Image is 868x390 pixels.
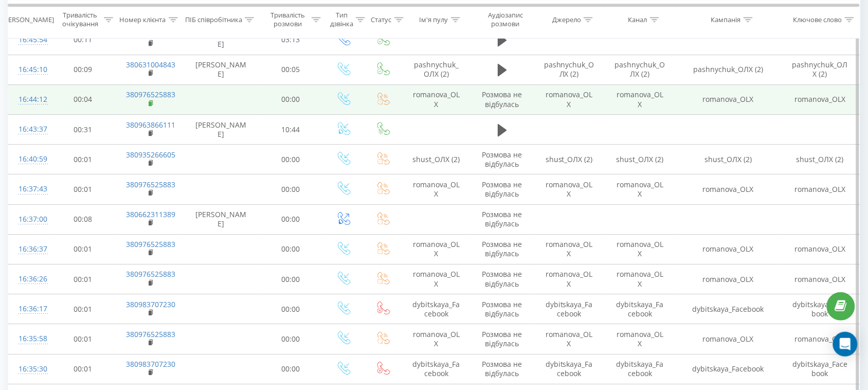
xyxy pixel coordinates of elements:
[126,269,175,279] a: 380976525883
[605,264,676,294] td: romanova_OLX
[258,204,323,234] td: 00:00
[534,264,605,294] td: romanova_OLX
[482,150,522,169] span: Розмова не відбулась
[126,150,175,159] a: 380935266605
[482,239,522,258] span: Розмова не відбулась
[534,145,605,174] td: shust_ОЛХ (2)
[402,145,471,174] td: shust_ОЛХ (2)
[605,354,676,384] td: dybitskaya_Facebook
[402,264,471,294] td: romanova_OLX
[402,55,471,84] td: pashnychuk_ОЛХ (2)
[605,84,676,114] td: romanova_OLX
[628,15,647,24] div: Канал
[19,30,40,50] div: 16:45:54
[258,174,323,204] td: 00:00
[50,234,116,264] td: 00:01
[19,149,40,169] div: 16:40:59
[258,84,323,114] td: 00:00
[267,11,309,28] div: Тривалість розмови
[19,209,40,229] div: 16:37:00
[676,324,781,354] td: romanova_OLX
[19,119,40,139] div: 16:43:37
[120,15,166,24] div: Номер клієнта
[781,84,860,114] td: romanova_OLX
[482,269,522,288] span: Розмова не відбулась
[402,294,471,324] td: dybitskaya_Facebook
[50,115,116,145] td: 00:31
[126,209,175,219] a: 380662311389
[184,204,258,234] td: [PERSON_NAME]
[781,354,860,384] td: dybitskaya_Facebook
[50,84,116,114] td: 00:04
[19,60,40,80] div: 16:45:10
[534,294,605,324] td: dybitskaya_Facebook
[402,174,471,204] td: romanova_OLX
[258,294,323,324] td: 00:00
[19,329,40,349] div: 16:35:58
[482,329,522,348] span: Розмова не відбулась
[676,55,781,84] td: pashnychuk_ОЛХ (2)
[19,90,40,110] div: 16:44:12
[420,15,448,24] div: Ім'я пулу
[534,174,605,204] td: romanova_OLX
[126,359,175,369] a: 380983707230
[126,329,175,339] a: 380976525883
[605,294,676,324] td: dybitskaya_Facebook
[184,55,258,84] td: [PERSON_NAME]
[126,30,175,40] a: 380964890552
[781,324,860,354] td: romanova_OLX
[50,294,116,324] td: 00:01
[534,234,605,264] td: romanova_OLX
[402,84,471,114] td: romanova_OLX
[50,264,116,294] td: 00:01
[50,324,116,354] td: 00:01
[126,60,175,69] a: 380631004843
[781,55,860,84] td: pashnychuk_ОЛХ (2)
[676,145,781,174] td: shust_ОЛХ (2)
[402,324,471,354] td: romanova_OLX
[605,234,676,264] td: romanova_OLX
[781,234,860,264] td: romanova_OLX
[534,324,605,354] td: romanova_OLX
[258,234,323,264] td: 00:00
[711,15,741,24] div: Кампанія
[676,354,781,384] td: dybitskaya_Facebook
[126,90,175,99] a: 380976525883
[605,324,676,354] td: romanova_OLX
[676,294,781,324] td: dybitskaya_Facebook
[534,84,605,114] td: romanova_OLX
[258,354,323,384] td: 00:00
[781,145,860,174] td: shust_ОЛХ (2)
[50,204,116,234] td: 00:08
[50,174,116,204] td: 00:01
[676,174,781,204] td: romanova_OLX
[402,354,471,384] td: dybitskaya_Facebook
[676,234,781,264] td: romanova_OLX
[258,25,323,55] td: 03:13
[184,115,258,145] td: [PERSON_NAME]
[482,90,522,109] span: Розмова не відбулась
[676,264,781,294] td: romanova_OLX
[126,239,175,249] a: 380976525883
[833,332,858,357] div: Open Intercom Messenger
[59,11,101,28] div: Тривалість очікування
[19,269,40,289] div: 16:36:26
[50,145,116,174] td: 00:01
[50,354,116,384] td: 00:01
[534,354,605,384] td: dybitskaya_Facebook
[258,115,323,145] td: 10:44
[126,180,175,189] a: 380976525883
[482,209,522,228] span: Розмова не відбулась
[126,299,175,309] a: 380983707230
[126,120,175,130] a: 380963866111
[50,25,116,55] td: 00:11
[19,239,40,259] div: 16:36:37
[793,15,842,24] div: Ключове слово
[482,180,522,199] span: Розмова не відбулась
[258,324,323,354] td: 00:00
[781,264,860,294] td: romanova_OLX
[534,55,605,84] td: pashnychuk_ОЛХ (2)
[330,11,353,28] div: Тип дзвінка
[552,15,581,24] div: Джерело
[605,174,676,204] td: romanova_OLX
